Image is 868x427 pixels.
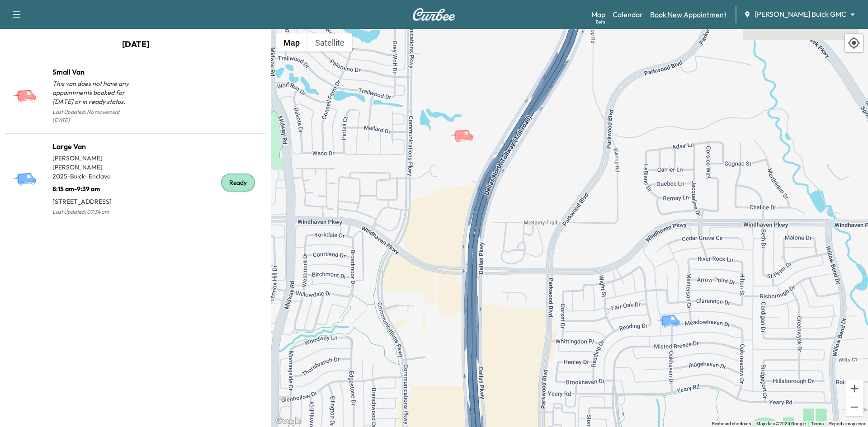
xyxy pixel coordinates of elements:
h1: Small Van [52,66,136,77]
gmp-advanced-marker: Small Van [450,120,482,136]
p: This van does not have any appointments booked for [DATE] or in ready status. [52,79,136,106]
h1: Large Van [52,141,136,152]
a: Terms (opens in new tab) [811,421,824,426]
button: Zoom out [845,398,863,416]
p: 2025 - Buick - Enclave [52,172,136,181]
button: Zoom in [845,380,863,398]
div: Ready [221,174,255,192]
span: [PERSON_NAME] Buick GMC [755,9,846,19]
p: [PERSON_NAME] [PERSON_NAME] [52,154,136,172]
p: Last Updated: 07:34 am [52,206,136,218]
img: Curbee Logo [412,8,456,21]
a: Book New Appointment [650,9,726,20]
p: [STREET_ADDRESS] [52,193,136,206]
button: Show satellite imagery [307,33,352,52]
button: Show street map [276,33,307,52]
div: Beta [596,19,605,25]
p: Last Updated: No movement [DATE] [52,106,136,126]
a: Open this area in Google Maps (opens a new window) [274,415,303,427]
gmp-advanced-marker: Large Van [657,305,689,321]
a: MapBeta [591,9,605,20]
img: Google [274,415,303,427]
div: Recenter map [844,33,863,52]
p: 8:15 am - 9:39 am [52,181,136,193]
button: Keyboard shortcuts [712,421,751,427]
a: Report a map error [829,421,865,426]
a: Calendar [613,9,643,20]
span: Map data ©2025 Google [756,421,806,426]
